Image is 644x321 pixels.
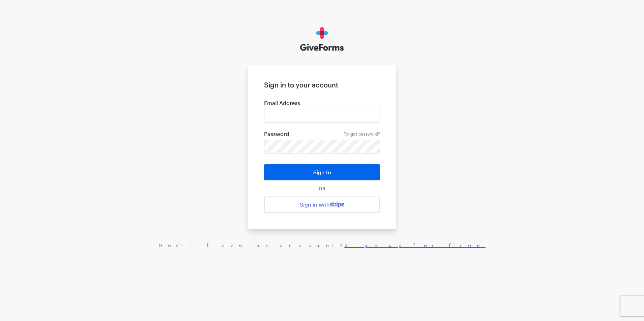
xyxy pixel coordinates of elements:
a: Forgot password? [344,131,380,137]
label: Password [264,131,380,137]
label: Email Address [264,100,380,106]
a: Sign in with [264,197,380,213]
a: Sign up for free [345,242,486,248]
button: Sign In [264,164,380,180]
h1: Sign in to your account [264,81,380,89]
span: OR [317,186,327,191]
div: Don’t have an account? [7,242,637,248]
img: GiveForms [300,27,344,51]
img: stripe-07469f1003232ad58a8838275b02f7af1ac9ba95304e10fa954b414cd571f63b.svg [330,202,344,208]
